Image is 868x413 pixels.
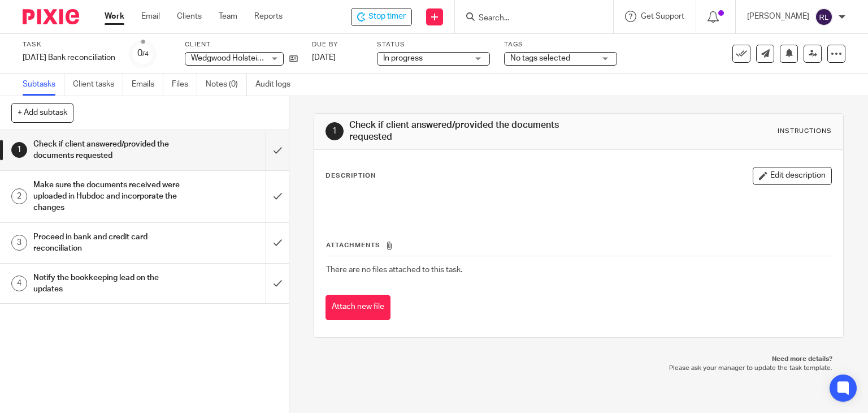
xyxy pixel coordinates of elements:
div: Instructions [778,127,832,136]
h1: Check if client answered/provided the documents requested [33,136,181,165]
a: Work [105,11,124,22]
div: 0 [137,47,149,60]
img: Pixie [23,9,79,24]
button: Attach new file [325,295,390,320]
a: Emails [132,74,163,96]
div: Wedgwood Holsteins Ltd. - August 2025 Bank reconciliation [351,8,412,26]
h1: Check if client answered/provided the documents requested [349,119,602,144]
label: Status [377,40,490,49]
h1: Notify the bookkeeping lead on the updates [33,269,181,298]
a: Audit logs [255,74,299,96]
button: + Add subtask [11,103,73,122]
label: Tags [504,40,617,49]
input: Search [478,14,579,24]
label: Due by [312,40,363,49]
p: Description [325,171,376,180]
div: 1 [11,142,27,158]
img: svg%3E [815,8,833,26]
div: 4 [11,276,27,291]
a: Subtasks [23,74,64,96]
div: 1 [325,122,344,140]
a: Email [141,11,160,22]
span: No tags selected [510,54,570,62]
span: There are no files attached to this task. [326,266,462,274]
p: Need more details? [325,355,833,364]
span: [DATE] [312,54,336,62]
p: Please ask your manager to update the task template. [325,364,833,373]
a: Files [172,74,197,96]
a: Reports [254,11,283,22]
h1: Make sure the documents received were uploaded in Hubdoc and incorporate the changes [33,177,181,217]
label: Client [185,40,298,49]
a: Team [219,11,237,22]
p: [PERSON_NAME] [747,11,809,22]
a: Notes (0) [206,74,247,96]
a: Clients [177,11,202,22]
div: 2 [11,188,27,204]
div: August 2025 Bank reconciliation [23,52,115,63]
h1: Proceed in bank and credit card reconciliation [33,229,181,257]
label: Task [23,40,115,49]
span: Attachments [326,242,380,248]
span: Get Support [641,12,684,20]
div: [DATE] Bank reconciliation [23,52,115,63]
span: Wedgwood Holsteins Ltd. [191,54,281,62]
span: Stop timer [368,11,406,23]
small: /4 [142,51,149,57]
button: Edit description [753,167,832,185]
a: Client tasks [73,74,123,96]
div: 3 [11,235,27,251]
span: In progress [383,54,423,62]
